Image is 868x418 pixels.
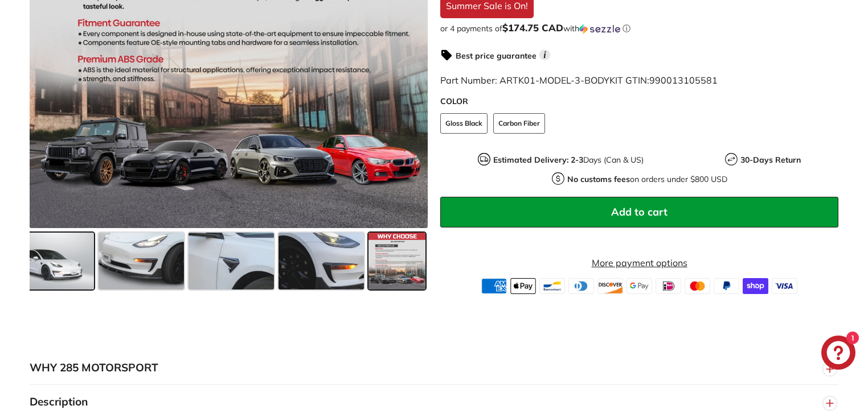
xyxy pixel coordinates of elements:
[440,23,838,34] div: or 4 payments of$174.75 CADwithSezzle Click to learn more about Sezzle
[440,75,718,86] span: Part Number: ARTK01-MODEL-3-BODYKIT GTIN:
[510,278,536,294] img: apple_pay
[539,278,565,294] img: bancontact
[611,205,668,218] span: Add to cart
[440,23,838,34] div: or 4 payments of with
[818,336,859,373] inbox-online-store-chat: Shopify online store chat
[740,155,801,165] strong: 30-Days Return
[493,154,644,166] p: Days (Can & US)
[627,278,652,294] img: google_pay
[567,174,630,184] strong: No customs fees
[440,197,838,227] button: Add to cart
[481,278,507,294] img: american_express
[440,96,838,107] label: COLOR
[456,51,537,61] strong: Best price guarantee
[502,22,563,34] span: $174.75 CAD
[597,278,623,294] img: discover
[743,278,768,294] img: shopify_pay
[714,278,739,294] img: paypal
[685,278,710,294] img: master
[30,351,838,385] button: WHY 285 MOTORSPORT
[579,24,620,34] img: Sezzle
[440,256,838,270] a: More payment options
[567,173,727,185] p: on orders under $800 USD
[649,75,718,86] span: 990013105581
[493,155,583,165] strong: Estimated Delivery: 2-3
[656,278,681,294] img: ideal
[568,278,594,294] img: diners_club
[772,278,797,294] img: visa
[539,49,550,60] span: i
